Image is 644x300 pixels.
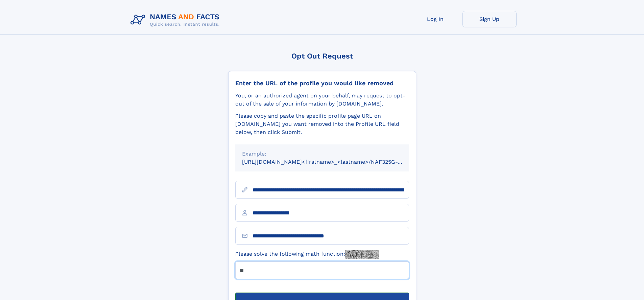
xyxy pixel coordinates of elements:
[228,52,416,60] div: Opt Out Request
[235,92,409,108] div: You, or an authorized agent on your behalf, may request to opt-out of the sale of your informatio...
[462,11,517,27] a: Sign Up
[242,150,402,158] div: Example:
[408,11,462,27] a: Log In
[235,250,379,259] label: Please solve the following math function:
[242,159,422,165] small: [URL][DOMAIN_NAME]<firstname>_<lastname>/NAF325G-xxxxxxxx
[128,11,225,29] img: Logo Names and Facts
[235,112,409,136] div: Please copy and paste the specific profile page URL on [DOMAIN_NAME] you want removed into the Pr...
[235,79,409,87] div: Enter the URL of the profile you would like removed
